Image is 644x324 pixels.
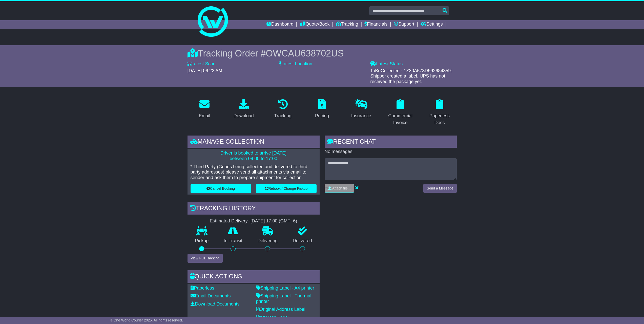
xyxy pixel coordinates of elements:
[251,218,297,224] div: [DATE] 17:00 (GMT -6)
[421,20,443,29] a: Settings
[426,112,453,126] div: Paperless Docs
[256,315,289,320] a: Address Label
[315,112,329,119] div: Pricing
[188,61,216,67] label: Latest Scan
[256,293,311,304] a: Shipping Label - Thermal printer
[348,97,375,121] a: Insurance
[266,48,344,59] span: OWCAU638702US
[394,20,414,29] a: Support
[188,254,223,263] button: View Full Tracking
[256,307,305,312] a: Original Address Label
[188,218,320,224] div: Estimated Delivery -
[266,20,294,29] a: Dashboard
[188,238,216,244] p: Pickup
[195,97,213,121] a: Email
[336,20,358,29] a: Tracking
[364,20,387,29] a: Financials
[230,97,257,121] a: Download
[188,202,320,216] div: Tracking history
[191,184,251,193] button: Cancel Booking
[383,97,418,128] a: Commercial Invoice
[387,112,414,126] div: Commercial Invoice
[423,184,456,193] button: Send a Message
[250,238,285,244] p: Delivering
[191,301,240,307] a: Download Documents
[110,318,183,322] span: © One World Courier 2025. All rights reserved.
[216,238,250,244] p: In Transit
[256,184,317,193] button: Rebook / Change Pickup
[312,97,332,121] a: Pricing
[191,150,317,161] p: Driver is booked to arrive [DATE] between 09:00 to 17:00
[234,112,254,119] div: Download
[285,238,320,244] p: Delivered
[370,68,452,84] span: ToBeCollected - 1Z30A573D992684359: Shipper created a label, UPS has not received the package yet.
[271,97,295,121] a: Tracking
[351,112,371,119] div: Insurance
[274,112,291,119] div: Tracking
[325,136,457,149] div: RECENT CHAT
[191,293,231,298] a: Email Documents
[300,20,329,29] a: Quote/Book
[188,270,320,284] div: Quick Actions
[423,97,457,128] a: Paperless Docs
[325,149,457,155] p: No messages
[370,61,403,67] label: Latest Status
[256,285,314,291] a: Shipping Label - A4 printer
[199,112,210,119] div: Email
[191,285,214,291] a: Paperless
[188,48,457,59] div: Tracking Order #
[188,68,222,73] span: [DATE] 06:22 AM
[191,164,317,181] p: * Third Party (Goods being collected and delivered to third party addresses) please send all atta...
[188,136,320,149] div: Manage collection
[279,61,312,67] label: Latest Location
